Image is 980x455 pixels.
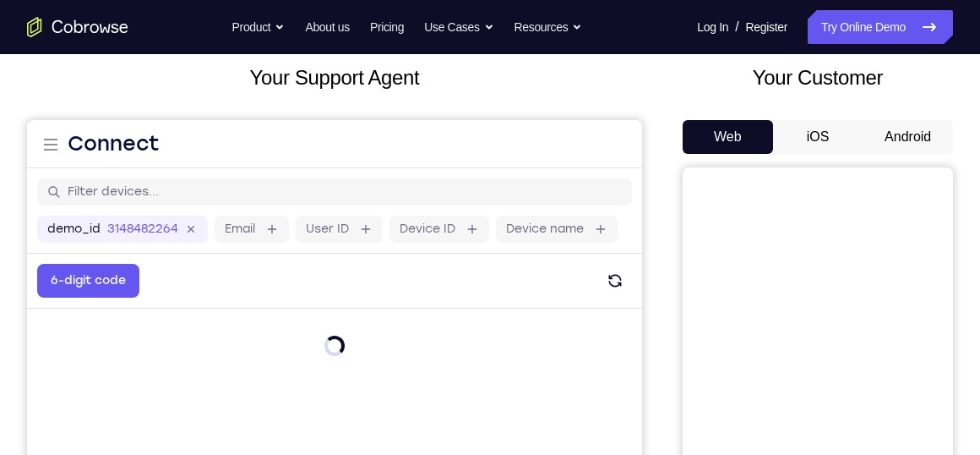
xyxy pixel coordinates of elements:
[735,17,738,37] span: /
[27,63,642,93] h2: Your Support Agent
[27,17,128,37] a: Go to the home page
[808,10,953,44] a: Try Online Demo
[697,10,728,44] a: Log In
[683,63,953,93] h2: Your Customer
[305,10,349,44] a: About us
[424,10,493,44] button: Use Cases
[863,120,953,154] button: Android
[746,10,787,44] a: Register
[773,120,863,154] button: iOS
[370,10,404,44] a: Pricing
[683,120,773,154] button: Web
[571,144,605,178] button: Refresh
[232,10,286,44] button: Product
[514,10,583,44] button: Resources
